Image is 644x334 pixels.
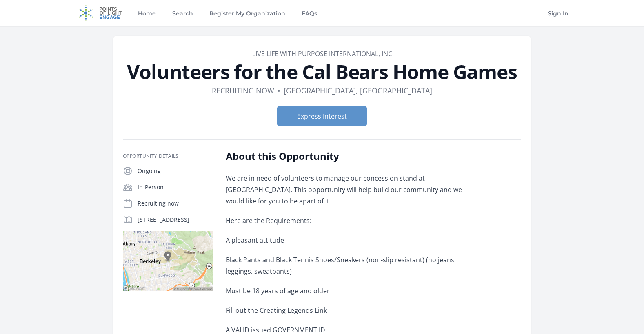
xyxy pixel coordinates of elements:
div: • [278,85,280,96]
dd: [GEOGRAPHIC_DATA], [GEOGRAPHIC_DATA] [284,85,432,96]
h3: Opportunity Details [123,153,213,159]
p: [STREET_ADDRESS] [138,216,213,224]
p: A pleasant attitude [226,234,464,246]
p: In-Person [138,183,213,191]
h1: Volunteers for the Cal Bears Home Games [123,62,521,82]
img: Map [123,231,213,291]
p: Ongoing [138,167,213,175]
button: Express Interest [277,106,367,126]
p: We are in need of volunteers to manage our concession stand at [GEOGRAPHIC_DATA]. This opportunit... [226,173,464,207]
h2: About this Opportunity [226,150,464,163]
dd: Recruiting now [212,85,274,96]
p: Recruiting now [138,199,213,208]
p: Black Pants and Black Tennis Shoes/Sneakers (non-slip resistant) (no jeans, leggings, sweatpants) [226,254,464,277]
a: Live Life With Purpose International, Inc [252,49,392,58]
p: Here are the Requirements: [226,215,464,226]
p: Fill out the Creating Legends Link [226,305,464,316]
p: Must be 18 years of age and older [226,285,464,296]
